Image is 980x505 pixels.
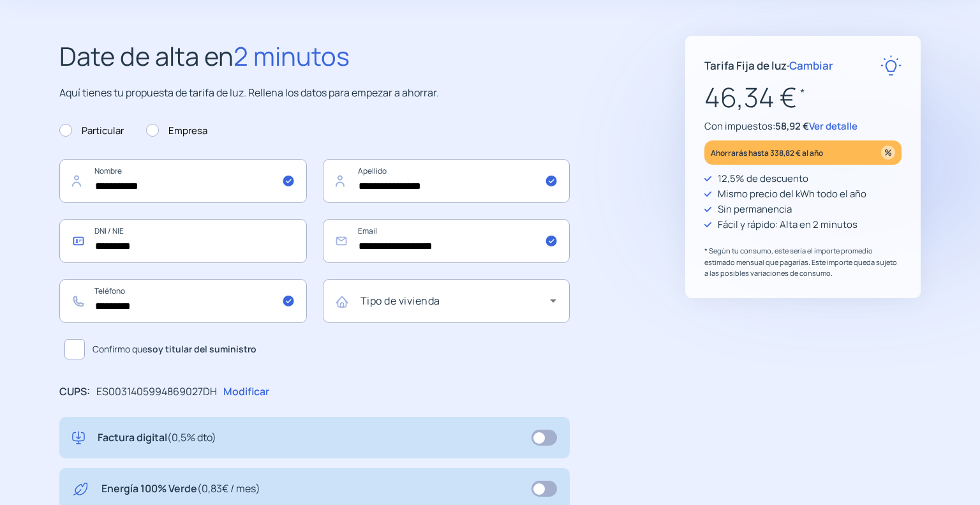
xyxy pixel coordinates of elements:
[146,123,207,139] label: Empresa
[223,384,269,400] p: Modificar
[360,294,440,308] mat-label: Tipo de vivienda
[167,430,216,444] span: (0,5% dto)
[880,55,902,76] img: rate-E.svg
[98,430,216,446] p: Factura digital
[711,146,823,160] p: Ahorrarás hasta 338,82 € al año
[234,38,350,73] span: 2 minutos
[704,245,902,279] p: * Según tu consumo, este sería el importe promedio estimado mensual que pagarías. Este importe qu...
[59,85,570,102] p: Aquí tienes tu propuesta de tarifa de luz. Rellena los datos para empezar a ahorrar.
[72,430,85,446] img: digital-invoice.svg
[718,202,792,217] p: Sin permanencia
[704,57,833,74] p: Tarifa Fija de luz ·
[93,342,256,356] span: Confirmo que
[881,146,895,160] img: percentage_icon.svg
[59,36,570,77] h2: Date de alta en
[96,384,217,400] p: ES0031405994869027DH
[775,119,809,133] span: 58,92 €
[59,384,90,400] p: CUPS:
[101,481,260,497] p: Energía 100% Verde
[147,343,256,355] b: soy titular del suministro
[718,186,866,202] p: Mismo precio del kWh todo el año
[197,481,260,495] span: (0,83€ / mes)
[718,171,808,186] p: 12,5% de descuento
[704,76,902,119] p: 46,34 €
[704,119,902,134] p: Con impuestos:
[789,58,833,73] span: Cambiar
[809,119,857,133] span: Ver detalle
[72,481,89,497] img: energy-green.svg
[718,217,857,232] p: Fácil y rápido: Alta en 2 minutos
[59,123,124,139] label: Particular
